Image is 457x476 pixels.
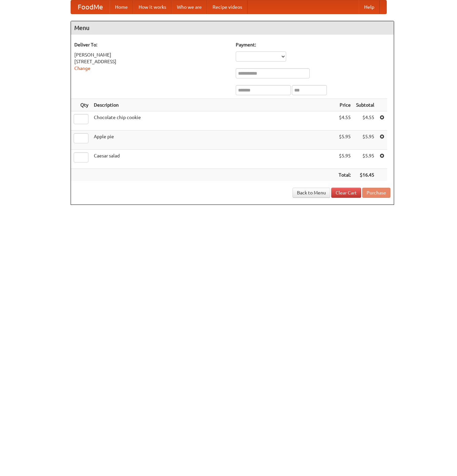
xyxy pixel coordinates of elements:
[293,188,330,198] a: Back to Menu
[91,111,336,131] td: Chocolate chip cookie
[353,111,377,131] td: $4.55
[74,51,229,58] div: [PERSON_NAME]
[91,150,336,169] td: Caesar salad
[353,131,377,150] td: $5.95
[91,99,336,111] th: Description
[353,99,377,111] th: Subtotal
[172,0,207,14] a: Who we are
[236,41,390,48] h5: Payment:
[74,41,229,48] h5: Deliver To:
[74,66,90,71] a: Change
[336,131,353,150] td: $5.95
[71,21,394,35] h4: Menu
[353,150,377,169] td: $5.95
[71,99,91,111] th: Qty
[353,169,377,181] th: $16.45
[336,99,353,111] th: Price
[74,58,229,65] div: [STREET_ADDRESS]
[207,0,247,14] a: Recipe videos
[91,131,336,150] td: Apple pie
[336,150,353,169] td: $5.95
[133,0,172,14] a: How it works
[110,0,133,14] a: Home
[331,188,361,198] a: Clear Cart
[362,188,390,198] button: Purchase
[359,0,380,14] a: Help
[336,169,353,181] th: Total:
[336,111,353,131] td: $4.55
[71,0,110,14] a: FoodMe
